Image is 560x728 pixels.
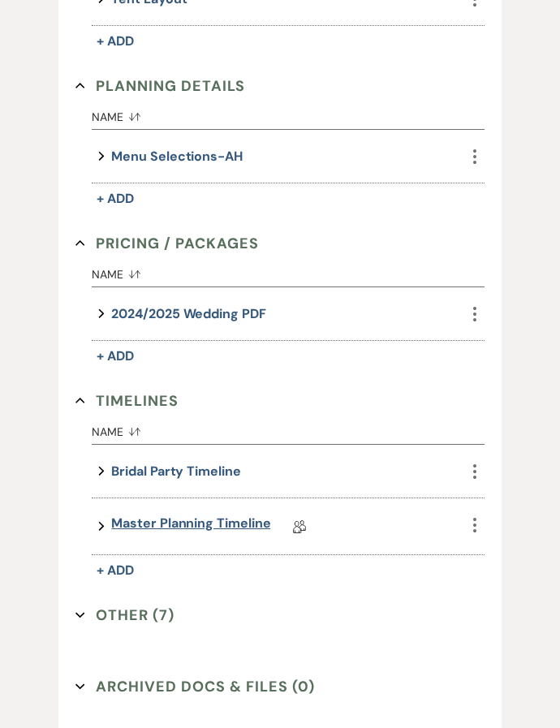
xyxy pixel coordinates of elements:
[92,414,464,445] button: Name
[75,604,174,628] button: Other (7)
[92,461,111,483] button: expand
[75,675,315,700] button: Archived Docs & Files (0)
[92,188,139,211] button: + Add
[97,33,134,50] span: + Add
[75,232,259,256] button: Pricing / Packages
[111,304,265,325] button: 2024/2025 Wedding PDF
[111,146,243,168] button: Menu Selections-AH
[92,515,111,540] button: expand
[111,515,270,540] a: Master Planning Timeline
[97,348,134,365] span: + Add
[92,31,139,54] button: + Add
[92,346,139,368] button: + Add
[92,256,464,287] button: Name
[92,560,139,583] button: + Add
[111,461,240,483] button: Bridal Party Timeline
[92,99,464,130] button: Name
[97,562,134,579] span: + Add
[92,146,111,168] button: expand
[75,390,179,414] button: Timelines
[92,304,111,325] button: expand
[97,191,134,208] span: + Add
[75,75,245,99] button: Planning Details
